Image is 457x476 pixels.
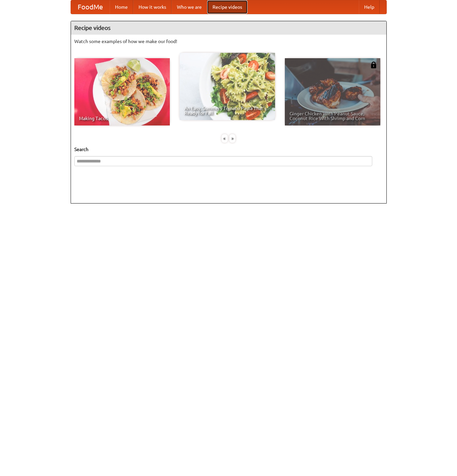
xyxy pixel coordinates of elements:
a: Making Tacos [74,58,170,125]
a: Who we are [172,0,207,14]
span: Making Tacos [79,116,165,121]
a: Home [110,0,133,14]
a: How it works [133,0,172,14]
p: Watch some examples of how we make our food! [74,38,383,45]
img: 483408.png [370,62,377,68]
div: » [229,134,235,143]
a: FoodMe [71,0,110,14]
a: Recipe videos [207,0,247,14]
h4: Recipe videos [71,21,386,35]
span: An Easy, Summery Tomato Pasta That's Ready for Fall [184,106,270,115]
h5: Search [74,146,383,153]
a: Help [359,0,380,14]
a: An Easy, Summery Tomato Pasta That's Ready for Fall [180,53,275,120]
div: « [222,134,228,143]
